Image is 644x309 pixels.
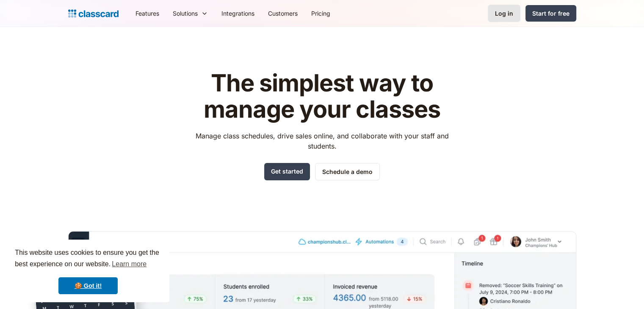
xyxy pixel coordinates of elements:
[7,240,169,302] div: cookieconsent
[188,131,456,151] p: Manage class schedules, drive sales online, and collaborate with your staff and students.
[495,9,513,18] div: Log in
[261,4,304,23] a: Customers
[532,9,569,18] div: Start for free
[304,4,337,23] a: Pricing
[215,4,261,23] a: Integrations
[173,9,198,18] div: Solutions
[188,70,456,122] h1: The simplest way to manage your classes
[315,163,380,180] a: Schedule a demo
[166,4,215,23] div: Solutions
[129,4,166,23] a: Features
[111,258,148,270] a: learn more about cookies
[15,248,161,270] span: This website uses cookies to ensure you get the best experience on our website.
[58,277,118,294] a: dismiss cookie message
[488,5,520,22] a: Log in
[264,163,310,180] a: Get started
[68,8,119,19] a: home
[525,5,576,22] a: Start for free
